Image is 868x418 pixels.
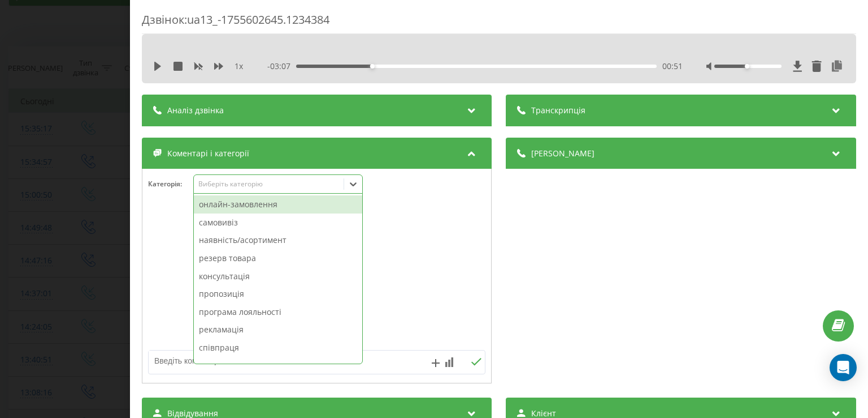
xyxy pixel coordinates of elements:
div: Open Intercom Messenger [830,354,857,381]
div: резерв товара [194,249,362,267]
div: самовивіз [194,214,362,232]
div: Дзвінок : ua13_-1755602645.1234384 [142,12,856,34]
div: онлайн-замовлення [194,195,362,214]
span: 00:51 [662,61,683,72]
span: Коментарі і категорії [167,148,249,159]
span: Транскрипція [532,105,586,116]
div: Accessibility label [745,64,749,69]
div: резерв столика [194,357,362,375]
div: програма лояльності [194,303,362,321]
div: пропозиція [194,285,362,303]
span: Аналіз дзвінка [167,105,224,116]
span: [PERSON_NAME] [532,148,595,159]
span: 1 x [235,61,243,72]
div: наявність/асортимент [194,231,362,249]
div: Accessibility label [371,64,375,69]
h4: Категорія : [148,180,193,188]
div: консультація [194,267,362,285]
div: Виберіть категорію [198,180,340,189]
div: рекламація [194,321,362,339]
span: - 03:07 [268,61,297,72]
div: співпраця [194,339,362,357]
